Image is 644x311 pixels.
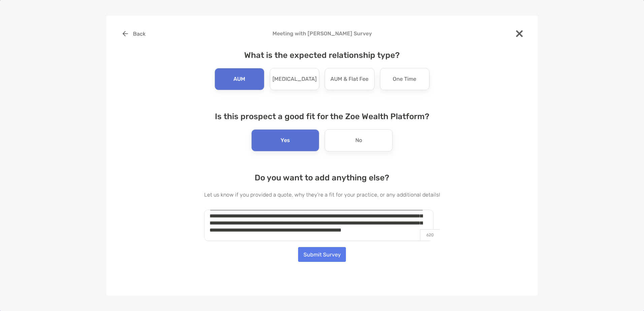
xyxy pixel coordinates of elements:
p: [MEDICAL_DATA] [272,74,317,84]
p: Yes [281,135,290,146]
p: AUM [233,74,245,84]
h4: Meeting with [PERSON_NAME] Survey [117,30,527,37]
button: Back [117,26,151,41]
p: 620 [420,229,440,241]
img: close modal [516,30,523,37]
p: Let us know if you provided a quote, why they're a fit for your practice, or any additional details! [204,191,440,199]
p: No [355,135,362,146]
p: One Time [393,74,416,84]
h4: Is this prospect a good fit for the Zoe Wealth Platform? [204,112,440,121]
button: Submit Survey [298,247,346,262]
img: button icon [123,31,128,36]
h4: What is the expected relationship type? [204,50,440,60]
p: AUM & Flat Fee [330,74,368,84]
h4: Do you want to add anything else? [204,173,440,182]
